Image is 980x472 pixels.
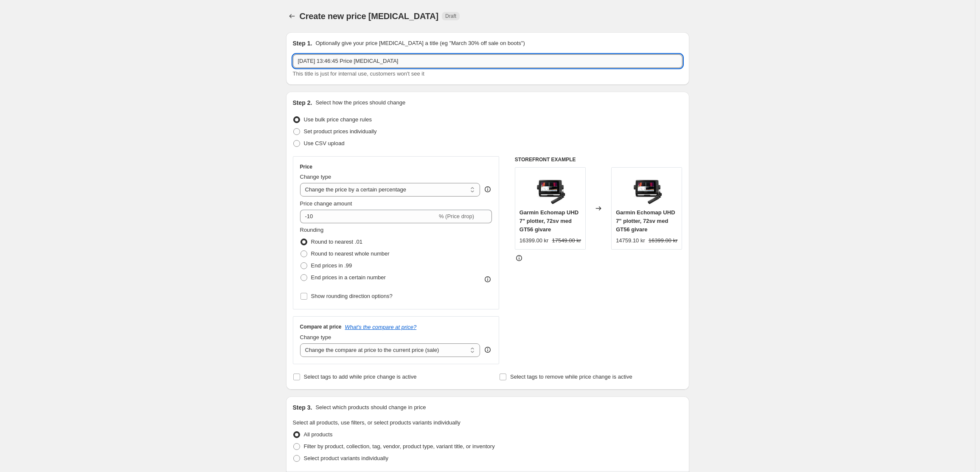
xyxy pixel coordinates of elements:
[483,185,492,194] div: help
[510,374,632,380] span: Select tags to remove while price change is active
[483,346,492,354] div: help
[304,374,417,380] span: Select tags to add while price change is active
[311,239,362,245] span: Round to nearest .01
[552,236,581,245] strike: 17549.00 kr
[304,455,388,461] span: Select product variants individually
[311,274,386,281] span: End prices in a certain number
[293,403,312,412] h2: Step 3.
[300,210,437,223] input: -15
[315,39,525,48] p: Optionally give your price [MEDICAL_DATA] a title (eg "March 30% off sale on boots")
[533,172,567,206] img: Garmin-Echomap-UHD-72sv-med-GT56-givare_80x.jpg
[293,419,461,426] span: Select all products, use filters, or select products variants individually
[304,140,345,146] span: Use CSV upload
[439,213,474,219] span: % (Price drop)
[311,250,390,257] span: Round to nearest whole number
[293,98,312,107] h2: Step 2.
[300,163,312,170] h3: Price
[300,334,331,340] span: Change type
[293,39,312,48] h2: Step 1.
[315,98,405,107] p: Select how the prices should change
[519,209,578,233] span: Garmin Echomap UHD 7" plotter, 72sv med GT56 givare
[293,70,424,77] span: This title is just for internal use, customers won't see it
[300,11,439,21] span: Create new price [MEDICAL_DATA]
[515,156,682,163] h6: STOREFRONT EXAMPLE
[315,403,426,412] p: Select which products should change in price
[304,116,372,123] span: Use bulk price change rules
[300,227,324,233] span: Rounding
[293,54,682,68] input: 30% off holiday sale
[345,324,417,330] button: What's the compare at price?
[616,236,645,245] div: 14759.10 kr
[630,172,664,206] img: Garmin-Echomap-UHD-72sv-med-GT56-givare_80x.jpg
[300,323,342,330] h3: Compare at price
[304,443,495,450] span: Filter by product, collection, tag, vendor, product type, variant title, or inventory
[300,174,331,180] span: Change type
[304,431,333,438] span: All products
[304,128,377,135] span: Set product prices individually
[286,10,298,22] button: Price change jobs
[649,236,678,245] strike: 16399.00 kr
[300,200,352,207] span: Price change amount
[519,236,549,245] div: 16399.00 kr
[445,13,456,20] span: Draft
[616,209,675,233] span: Garmin Echomap UHD 7" plotter, 72sv med GT56 givare
[311,262,352,269] span: End prices in .99
[311,293,393,299] span: Show rounding direction options?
